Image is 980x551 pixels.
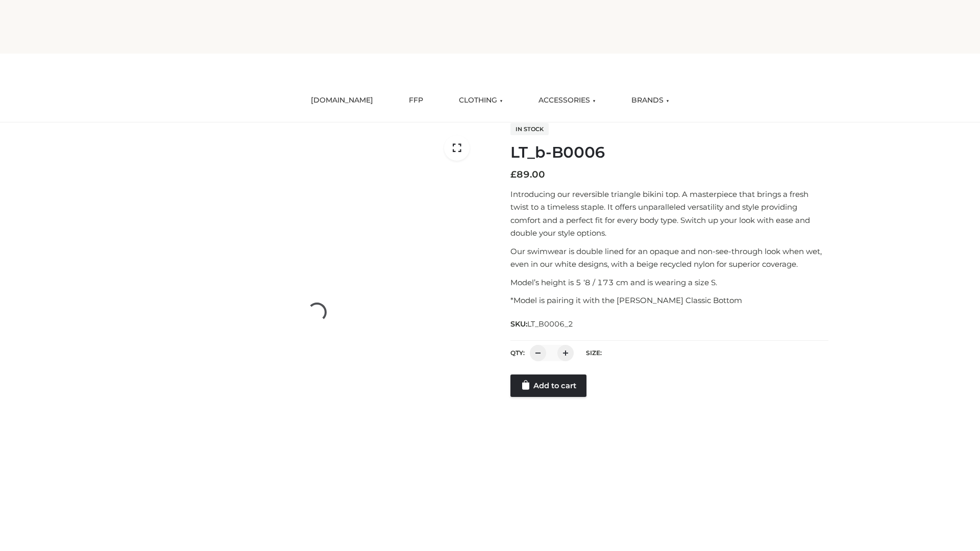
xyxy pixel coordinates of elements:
a: FFP [401,89,431,112]
span: £ [510,169,517,180]
label: QTY: [510,349,525,357]
a: CLOTHING [451,89,510,112]
bdi: 89.00 [510,169,545,180]
a: Add to cart [510,374,586,397]
a: [DOMAIN_NAME] [303,89,381,112]
span: In stock [510,123,549,135]
a: ACCESSORIES [531,89,603,112]
label: Size: [586,349,602,357]
h1: LT_b-B0006 [510,143,828,162]
p: Our swimwear is double lined for an opaque and non-see-through look when wet, even in our white d... [510,245,828,271]
p: *Model is pairing it with the [PERSON_NAME] Classic Bottom [510,294,828,307]
span: SKU: [510,318,574,330]
p: Model’s height is 5 ‘8 / 173 cm and is wearing a size S. [510,276,828,289]
span: LT_B0006_2 [527,319,573,329]
p: Introducing our reversible triangle bikini top. A masterpiece that brings a fresh twist to a time... [510,188,828,240]
a: BRANDS [624,89,677,112]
